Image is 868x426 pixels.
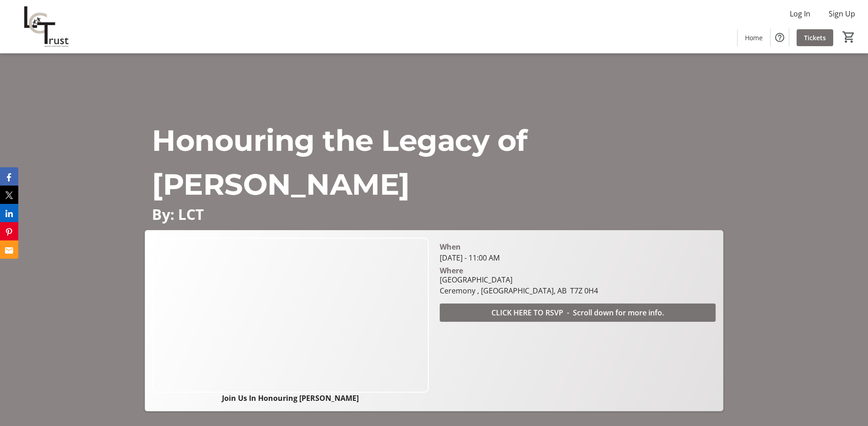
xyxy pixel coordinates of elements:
p: [PERSON_NAME] [152,162,716,206]
button: Help [771,28,789,47]
div: When [440,241,461,252]
img: Campaign CTA Media Photo [152,238,428,393]
p: By: LCT [152,206,716,222]
p: Honouring the Legacy of [152,118,716,162]
div: Ceremony , [GEOGRAPHIC_DATA], AB T7Z 0H4 [440,285,598,296]
button: Sign Up [821,6,863,21]
div: [GEOGRAPHIC_DATA] [440,274,598,285]
div: Where [440,267,463,274]
span: Log In [790,8,810,19]
strong: Join Us In Honouring [PERSON_NAME] [222,393,359,403]
span: CLICK HERE TO RSVP - Scroll down for more info. [491,307,664,318]
button: Log In [782,6,818,21]
button: CLICK HERE TO RSVP - Scroll down for more info. [440,304,716,322]
span: Home [745,33,763,43]
a: Tickets [797,29,833,46]
a: Home [738,29,770,46]
span: Tickets [804,33,826,43]
img: LCT's Logo [5,4,86,49]
div: [DATE] - 11:00 AM [440,252,716,263]
span: Sign Up [829,8,855,19]
button: Cart [841,29,857,45]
